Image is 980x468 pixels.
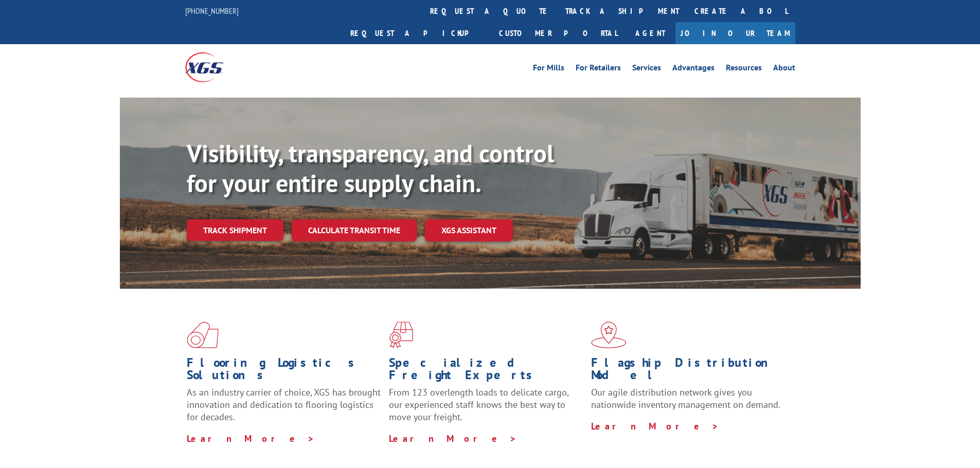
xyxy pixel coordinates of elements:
a: For Mills [533,64,564,75]
a: Join Our Team [675,22,795,44]
a: For Retailers [576,64,621,75]
p: From 123 overlength loads to delicate cargo, our experienced staff knows the best way to move you... [389,386,583,432]
img: xgs-icon-flagship-distribution-model-red [591,322,627,348]
img: xgs-icon-focused-on-flooring-red [389,322,413,348]
h1: Flagship Distribution Model [591,357,786,386]
a: Learn More > [187,433,315,444]
a: XGS ASSISTANT [425,219,513,241]
a: Track shipment [187,219,283,241]
img: xgs-icon-total-supply-chain-intelligence-red [187,322,219,348]
a: Calculate transit time [292,219,417,241]
a: Request a pickup [343,22,491,44]
a: About [773,64,795,75]
h1: Specialized Freight Experts [389,357,583,386]
a: Learn More > [591,420,719,432]
a: Agent [625,22,675,44]
b: Visibility, transparency, and control for your entire supply chain. [187,137,554,199]
h1: Flooring Logistics Solutions [187,357,381,386]
a: Customer Portal [491,22,625,44]
span: As an industry carrier of choice, XGS has brought innovation and dedication to flooring logistics... [187,386,381,423]
a: Learn More > [389,433,517,444]
a: [PHONE_NUMBER] [185,6,239,16]
a: Services [632,64,661,75]
a: Resources [726,64,762,75]
a: Advantages [672,64,715,75]
span: Our agile distribution network gives you nationwide inventory management on demand. [591,386,780,410]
